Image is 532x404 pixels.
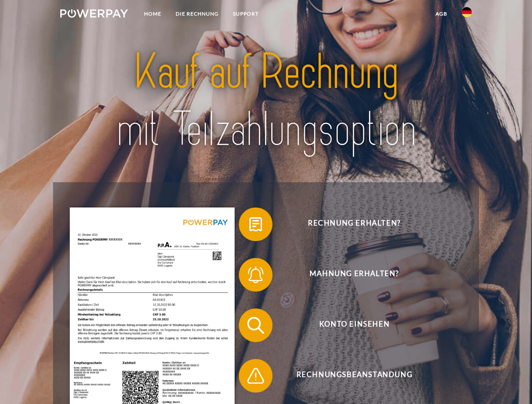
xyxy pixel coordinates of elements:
a: SUPPORT [226,6,266,21]
button: Rechnungsbeanstandung [239,359,458,393]
a: agb [428,6,454,21]
img: de [462,7,472,17]
img: qb_bell.svg [245,264,266,285]
button: Rechnung erhalten? [239,207,458,241]
img: qb_bill.svg [245,214,266,235]
span: Rechnung erhalten? [251,207,457,241]
img: qb_search.svg [245,315,266,336]
a: DIE RECHNUNG [168,6,226,21]
button: Konto einsehen [239,308,458,342]
span: Konto einsehen [251,308,457,342]
span: Mahnung erhalten? [251,258,457,292]
img: title-powerpay_de.svg [80,40,452,161]
img: logo-powerpay-white.svg [60,9,128,18]
img: qb_warning.svg [245,365,266,386]
a: Home [137,6,168,21]
button: Mahnung erhalten? [239,258,458,292]
span: Rechnungsbeanstandung [251,359,457,393]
